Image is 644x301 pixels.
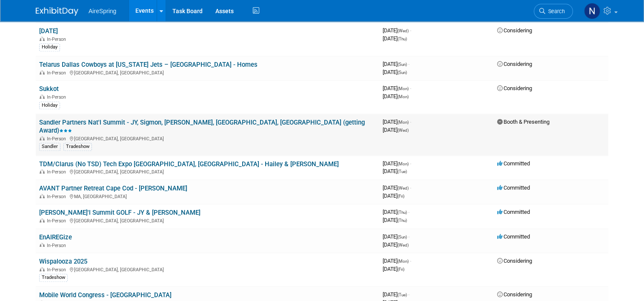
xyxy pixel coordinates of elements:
span: [DATE] [383,209,409,215]
span: In-Person [47,70,69,76]
span: [DATE] [383,35,407,42]
img: In-Person Event [40,218,45,222]
span: In-Person [47,243,69,248]
span: Committed [497,233,530,240]
span: [DATE] [383,61,409,67]
img: In-Person Event [40,94,45,99]
span: [DATE] [383,258,411,264]
span: [DATE] [383,193,404,199]
span: (Tue) [398,292,407,297]
span: - [410,85,411,91]
span: [DATE] [383,119,411,125]
span: - [408,61,409,67]
span: - [410,258,411,264]
span: (Tue) [398,169,407,174]
span: - [410,27,411,34]
span: (Wed) [398,186,409,190]
span: AireSpring [89,8,116,14]
span: Considering [497,85,532,91]
a: Telarus Dallas Cowboys at [US_STATE] Jets – [GEOGRAPHIC_DATA] - Homes [39,61,258,68]
span: [DATE] [383,93,409,99]
span: In-Person [47,267,69,273]
a: AVANT Partner Retreat Cape Cod - [PERSON_NAME] [39,185,187,192]
span: (Mon) [398,162,409,166]
a: [PERSON_NAME]'l Summit GOLF - JY & [PERSON_NAME] [39,209,200,216]
span: Search [545,8,565,14]
a: TDM/Clarus (No TSD) Tech Expo [GEOGRAPHIC_DATA], [GEOGRAPHIC_DATA] - Hailey & [PERSON_NAME] [39,160,339,168]
span: [DATE] [383,160,411,167]
span: In-Person [47,194,69,199]
div: Tradeshow [63,143,92,150]
span: - [410,185,411,191]
span: (Wed) [398,128,409,133]
div: Sandler [39,143,60,150]
span: Committed [497,160,530,167]
span: - [410,160,411,167]
span: Considering [497,27,532,34]
span: - [410,119,411,125]
div: MA, [GEOGRAPHIC_DATA] [39,193,376,199]
span: [DATE] [383,217,407,223]
img: ExhibitDay [36,7,78,16]
span: (Thu) [398,218,407,223]
span: [DATE] [383,127,409,133]
span: (Mon) [398,259,409,264]
span: [DATE] [383,69,407,75]
img: Natalie Pyron [584,3,600,19]
span: (Sun) [398,235,407,239]
span: (Thu) [398,210,407,215]
div: [GEOGRAPHIC_DATA], [GEOGRAPHIC_DATA] [39,266,376,273]
span: [DATE] [383,168,407,174]
img: In-Person Event [40,169,45,173]
span: - [408,209,409,215]
span: Considering [497,61,532,67]
span: In-Person [47,136,69,142]
span: Committed [497,209,530,215]
span: [DATE] [383,85,411,91]
span: (Mon) [398,86,409,91]
span: (Fri) [398,267,404,272]
img: In-Person Event [40,136,45,140]
span: - [408,233,409,240]
div: [GEOGRAPHIC_DATA], [GEOGRAPHIC_DATA] [39,135,376,142]
img: In-Person Event [40,194,45,198]
img: In-Person Event [40,267,45,271]
span: Booth & Presenting [497,119,550,125]
img: In-Person Event [40,37,45,41]
div: Tradeshow [39,274,68,281]
span: [DATE] [383,266,404,272]
img: In-Person Event [40,70,45,74]
div: Holiday [39,102,60,109]
span: (Wed) [398,28,409,33]
span: (Sun) [398,62,407,67]
a: Search [534,4,573,19]
span: Considering [497,291,532,298]
div: Holiday [39,43,60,51]
a: Sukkot [39,85,59,93]
a: Mobile World Congress - [GEOGRAPHIC_DATA] [39,291,172,299]
span: In-Person [47,37,69,42]
a: Wispalooza 2025 [39,258,87,265]
a: EnAIREGize [39,233,72,241]
div: [GEOGRAPHIC_DATA], [GEOGRAPHIC_DATA] [39,217,376,224]
span: Committed [497,185,530,191]
span: [DATE] [383,291,409,298]
div: [GEOGRAPHIC_DATA], [GEOGRAPHIC_DATA] [39,168,376,175]
span: In-Person [47,94,69,100]
span: [DATE] [383,185,411,191]
span: In-Person [47,218,69,224]
span: (Fri) [398,194,404,199]
div: [GEOGRAPHIC_DATA], [GEOGRAPHIC_DATA] [39,69,376,76]
a: [DATE] [39,27,58,35]
span: [DATE] [383,27,411,34]
span: (Mon) [398,120,409,125]
span: [DATE] [383,233,409,240]
span: (Mon) [398,94,409,99]
span: (Sun) [398,70,407,75]
span: In-Person [47,169,69,175]
img: In-Person Event [40,243,45,247]
span: (Wed) [398,243,409,247]
span: [DATE] [383,241,409,248]
span: - [408,291,409,298]
span: Considering [497,258,532,264]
